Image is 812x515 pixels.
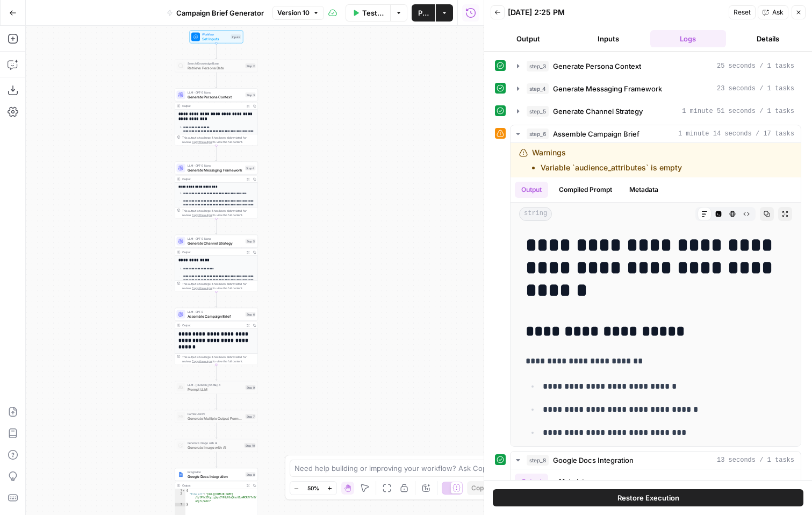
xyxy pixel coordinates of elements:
span: Workflow [202,32,229,37]
span: step_4 [527,83,549,94]
button: Test Workflow [346,4,391,22]
span: Format JSON [188,412,243,416]
div: 3 [175,503,186,507]
span: LLM · GPT-5 Nano [188,237,243,241]
button: Logs [650,30,726,47]
span: 23 seconds / 1 tasks [717,84,794,94]
button: Details [730,30,806,47]
span: 1 minute 51 seconds / 1 tasks [682,106,794,116]
button: Inputs [571,30,646,47]
span: Search Knowledge Base [188,61,243,66]
span: Generate Persona Context [188,94,243,99]
button: 25 seconds / 1 tasks [511,58,801,75]
span: Generate Messaging Framework [188,167,243,173]
button: Output [515,474,548,490]
span: Campaign Brief Generator [176,8,264,18]
span: string [519,207,552,221]
g: Edge from step_6 to step_9 [215,365,217,381]
div: Warnings [532,147,682,173]
g: Edge from step_4 to step_5 [215,219,217,234]
button: Version 10 [272,6,324,20]
div: Output [182,250,243,254]
span: Retrieve Persona Data [188,65,243,70]
g: Edge from step_5 to step_6 [215,292,217,307]
span: Generate Image with AI [188,441,242,445]
span: 25 seconds / 1 tasks [717,61,794,71]
span: step_8 [527,455,549,466]
li: Variable `audience_attributes` is empty [541,162,682,173]
g: Edge from step_7 to step_10 [215,423,217,439]
g: Edge from start to step_2 [215,44,217,59]
span: Reset [734,8,751,17]
button: Restore Execution [493,489,803,506]
span: Test Workflow [362,8,384,18]
button: Copy [467,481,492,495]
span: LLM · GPT-5 Nano [188,163,243,168]
button: Output [491,30,566,47]
div: Generate Image with AIGenerate Image with AIStep 10 [175,439,258,452]
span: Google Docs Integration [188,474,243,479]
div: This output is too large & has been abbreviated for review. to view the full content. [182,135,256,144]
div: Step 7 [246,414,256,419]
button: Reset [729,5,756,19]
div: Step 8 [246,472,256,477]
div: Step 3 [246,92,256,97]
span: Assemble Campaign Brief [188,313,243,319]
button: 1 minute 14 seconds / 17 tasks [511,125,801,142]
button: 1 minute 51 seconds / 1 tasks [511,103,801,120]
img: Instagram%20post%20-%201%201.png [178,472,184,477]
span: 13 seconds / 1 tasks [717,455,794,465]
div: Output [182,323,243,327]
span: Copy the output [192,140,212,144]
span: Toggle code folding, rows 1 through 3 [182,489,185,493]
div: Inputs [231,34,241,39]
div: WorkflowSet InputsInputs [175,31,258,44]
div: Format JSONGenerate Multiple Output FormatsStep 7 [175,410,258,423]
div: Search Knowledge BaseRetrieve Persona DataStep 2 [175,60,258,73]
span: Copy the output [192,213,212,217]
div: Output [182,483,243,488]
span: Copy [471,483,487,493]
div: This output is too large & has been abbreviated for review. to view the full content. [182,282,256,290]
span: Prompt LLM [188,387,243,392]
div: Step 5 [246,239,256,244]
button: 23 seconds / 1 tasks [511,80,801,97]
div: Step 10 [245,443,256,448]
div: 2 [175,492,186,503]
span: Generate Multiple Output Formats [188,416,243,421]
span: Version 10 [277,8,310,18]
span: step_5 [527,106,549,117]
div: Step 2 [246,63,256,68]
span: Generate Messaging Framework [553,83,662,94]
div: 1 [175,489,186,493]
span: Generate Channel Strategy [553,106,643,117]
button: Campaign Brief Generator [160,4,270,22]
span: Generate Channel Strategy [188,240,243,246]
g: Edge from step_3 to step_4 [215,146,217,161]
div: 1 minute 14 seconds / 17 tasks [511,143,801,446]
div: Step 9 [246,385,256,390]
span: 50% [307,484,319,492]
span: LLM · GPT-5 Nano [188,90,243,95]
span: Ask [772,8,784,17]
button: Output [515,182,548,198]
span: LLM · [PERSON_NAME] 4 [188,383,243,387]
g: Edge from step_9 to step_7 [215,394,217,410]
span: Google Docs Integration [553,455,634,466]
div: This output is too large & has been abbreviated for review. to view the full content. [182,355,256,363]
button: Ask [758,5,788,19]
button: Metadata [623,182,665,198]
span: LLM · GPT-5 [188,310,243,314]
span: Generate Persona Context [553,61,641,71]
g: Edge from step_10 to step_8 [215,452,217,468]
button: 13 seconds / 1 tasks [511,452,801,469]
span: Copy the output [192,360,212,363]
span: 1 minute 14 seconds / 17 tasks [678,129,794,139]
span: Copy the output [192,287,212,290]
div: Step 4 [245,166,256,170]
button: Publish [412,4,435,22]
span: Generate Image with AI [188,445,242,450]
span: Set Inputs [202,36,229,41]
span: Assemble Campaign Brief [553,128,639,139]
div: Output [182,104,243,108]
